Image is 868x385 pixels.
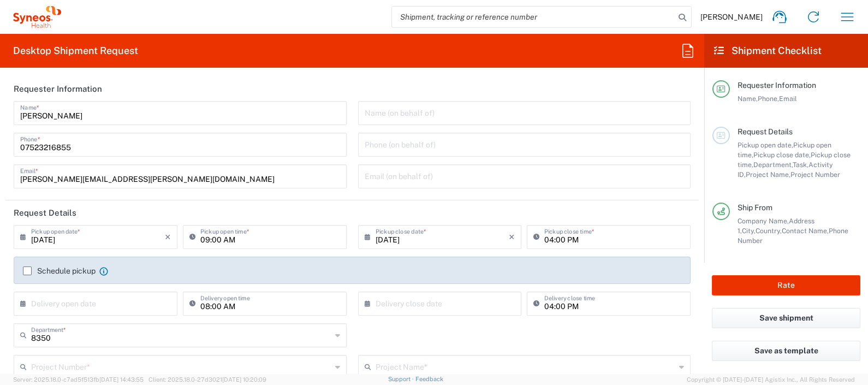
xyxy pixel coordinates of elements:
[712,308,860,328] button: Save shipment
[687,375,855,384] span: Copyright © [DATE]-[DATE] Agistix Inc., All Rights Reserved
[13,44,138,57] h2: Desktop Shipment Request
[392,7,675,27] input: Shipment, tracking or reference number
[415,376,443,382] a: Feedback
[779,94,797,103] span: Email
[222,376,266,383] span: [DATE] 10:20:09
[738,141,793,149] span: Pickup open date,
[790,170,840,179] span: Project Number
[99,376,144,383] span: [DATE] 14:43:55
[509,228,515,246] i: ×
[758,94,779,103] span: Phone,
[712,275,860,295] button: Rate
[14,208,76,218] h2: Request Details
[782,227,829,235] span: Contact Name,
[738,81,816,90] span: Requester Information
[742,227,756,235] span: City,
[738,203,772,212] span: Ship From
[13,376,144,383] span: Server: 2025.18.0-c7ad5f513fb
[753,151,811,159] span: Pickup close date,
[388,376,415,382] a: Support
[753,161,793,169] span: Department,
[738,217,789,225] span: Company Name,
[165,228,171,246] i: ×
[712,341,860,361] button: Save as template
[23,266,96,275] label: Schedule pickup
[738,94,758,103] span: Name,
[756,227,782,235] span: Country,
[700,12,763,22] span: [PERSON_NAME]
[738,127,793,136] span: Request Details
[746,170,790,179] span: Project Name,
[714,44,822,57] h2: Shipment Checklist
[148,376,266,383] span: Client: 2025.18.0-27d3021
[14,84,102,94] h2: Requester Information
[793,161,808,169] span: Task,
